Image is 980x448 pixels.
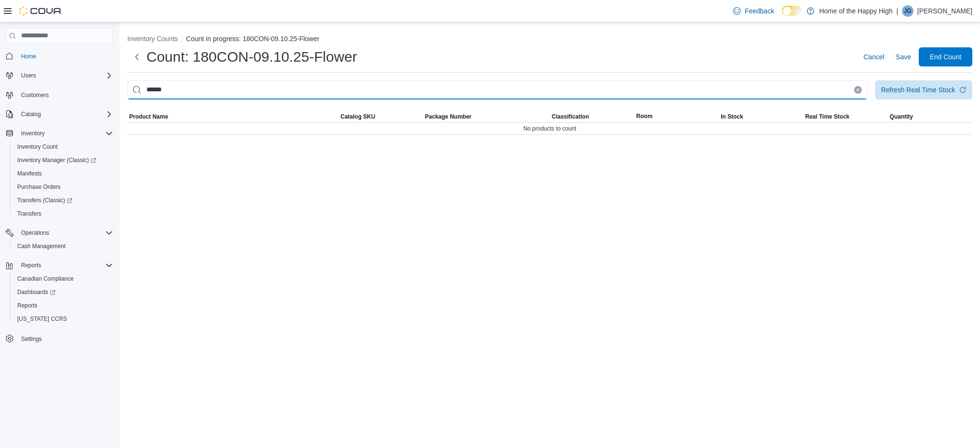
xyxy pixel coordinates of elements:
[21,130,45,137] span: Inventory
[13,313,113,325] span: Washington CCRS
[17,143,58,151] span: Inventory Count
[10,285,117,299] a: Dashboards
[523,125,577,132] span: No products to count
[127,111,339,122] button: Product Name
[13,195,113,206] span: Transfers (Classic)
[819,5,892,17] p: Home of the Happy High
[17,260,113,271] span: Reports
[127,47,146,66] button: Next
[13,208,113,219] span: Transfers
[2,69,117,82] button: Users
[17,109,113,120] span: Catalog
[890,113,913,120] span: Quantity
[902,5,913,17] div: James Guzzo
[17,260,45,271] button: Reports
[13,181,65,193] a: Purchase Orders
[896,52,911,62] span: Save
[129,113,168,120] span: Product Name
[2,259,117,272] button: Reports
[904,5,911,17] span: JG
[13,273,113,284] span: Canadian Compliance
[13,141,62,153] a: Inventory Count
[552,113,589,120] span: Classification
[17,70,113,81] span: Users
[875,80,972,99] button: Refresh Real Time Stock
[17,315,67,323] span: [US_STATE] CCRS
[341,113,376,120] span: Catalog SKU
[17,332,113,344] span: Settings
[17,275,74,283] span: Canadian Compliance
[10,194,117,207] a: Transfers (Classic)
[17,50,113,62] span: Home
[13,300,113,311] span: Reports
[21,262,41,269] span: Reports
[863,52,884,62] span: Cancel
[13,168,45,179] a: Manifests
[930,52,961,62] span: End Count
[13,286,59,298] a: Dashboards
[17,197,72,204] span: Transfers (Classic)
[745,6,774,16] span: Feedback
[13,208,45,219] a: Transfers
[21,72,36,79] span: Users
[21,335,42,343] span: Settings
[888,111,972,122] button: Quantity
[10,272,117,285] button: Canadian Compliance
[721,113,743,120] span: In Stock
[17,302,37,309] span: Reports
[636,112,653,120] span: Room
[10,180,117,194] button: Purchase Orders
[17,128,113,139] span: Inventory
[17,170,42,177] span: Manifests
[2,108,117,121] button: Catalog
[892,47,915,66] button: Save
[10,312,117,326] button: [US_STATE] CCRS
[2,331,117,345] button: Settings
[2,127,117,140] button: Inventory
[21,110,41,118] span: Catalog
[13,313,71,325] a: [US_STATE] CCRS
[17,89,113,101] span: Customers
[17,128,48,139] button: Inventory
[2,226,117,240] button: Operations
[10,167,117,180] button: Manifests
[17,227,53,239] button: Operations
[13,141,113,153] span: Inventory Count
[881,85,955,95] div: Refresh Real Time Stock
[425,113,471,120] span: Package Number
[21,53,36,60] span: Home
[17,288,56,296] span: Dashboards
[17,183,61,191] span: Purchase Orders
[17,333,45,345] a: Settings
[127,34,972,45] nav: An example of EuiBreadcrumbs
[13,154,100,166] a: Inventory Manager (Classic)
[719,111,803,122] button: In Stock
[17,70,40,81] button: Users
[17,210,41,218] span: Transfers
[13,195,76,206] a: Transfers (Classic)
[339,111,423,122] button: Catalog SKU
[13,240,69,252] a: Cash Management
[13,273,78,284] a: Canadian Compliance
[6,45,113,371] nav: Complex example
[10,240,117,253] button: Cash Management
[854,86,862,94] button: Clear input
[17,109,45,120] button: Catalog
[127,80,868,99] input: This is a search bar. After typing your query, hit enter to filter the results lower in the page.
[13,300,41,311] a: Reports
[17,89,53,101] a: Customers
[13,240,113,252] span: Cash Management
[2,49,117,63] button: Home
[13,154,113,166] span: Inventory Manager (Classic)
[917,5,972,17] p: [PERSON_NAME]
[17,242,66,250] span: Cash Management
[10,207,117,220] button: Transfers
[13,181,113,193] span: Purchase Orders
[146,47,357,66] h1: Count: 180CON-09.10.25-Flower
[21,229,49,237] span: Operations
[729,1,778,21] a: Feedback
[803,111,888,122] button: Real Time Stock
[19,6,62,16] img: Cova
[10,153,117,167] a: Inventory Manager (Classic)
